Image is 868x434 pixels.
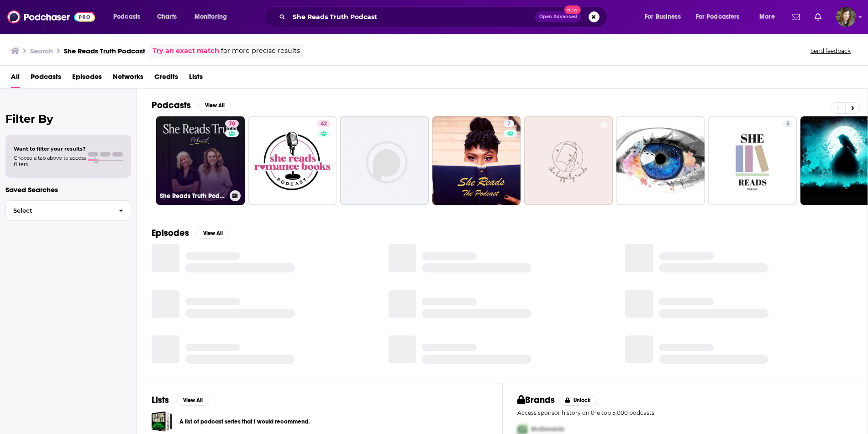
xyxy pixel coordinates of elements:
[160,192,226,200] h3: She Reads Truth Podcast
[152,411,172,432] a: A list of podcast series that I would recommend.
[176,395,209,406] button: View All
[558,395,597,406] button: Unlock
[156,116,245,205] a: 70She Reads Truth Podcast
[72,69,102,88] a: Episodes
[783,120,793,127] a: 5
[5,185,131,194] p: Saved Searches
[517,394,555,406] h2: Brands
[6,208,111,214] span: Select
[696,10,740,23] span: For Podcasters
[7,8,95,26] img: Podchaser - Follow, Share and Rate Podcasts
[64,47,145,55] h3: She Reads Truth Podcast
[5,200,131,221] button: Select
[152,99,231,111] a: PodcastsView All
[179,417,310,427] a: A list of podcast series that I would recommend.
[507,120,510,129] span: 7
[152,394,209,406] a: ListsView All
[31,69,61,88] a: Podcasts
[638,10,692,24] button: open menu
[535,11,581,22] button: Open AdvancedNew
[198,100,231,111] button: View All
[708,116,797,205] a: 5
[5,112,131,125] h2: Filter By
[836,7,856,27] button: Show profile menu
[113,69,143,88] a: Networks
[188,10,239,24] button: open menu
[248,116,337,205] a: 42
[504,120,514,127] a: 7
[788,9,804,25] a: Show notifications dropdown
[152,227,189,239] h2: Episodes
[189,69,203,88] a: Lists
[151,10,182,24] a: Charts
[808,47,853,55] button: Send feedback
[196,228,229,239] button: View All
[836,7,856,27] span: Logged in as ElizabethHawkins
[289,10,535,24] input: Search podcasts, credits, & more...
[152,394,169,406] h2: Lists
[225,120,239,127] a: 70
[14,155,86,167] span: Choose a tab above to access filters.
[690,10,753,24] button: open menu
[273,6,616,27] div: Search podcasts, credits, & more...
[229,120,235,129] span: 70
[811,9,825,25] a: Show notifications dropdown
[564,5,581,14] span: New
[153,46,219,56] a: Try an exact match
[11,69,20,88] a: All
[645,10,681,23] span: For Business
[221,46,300,56] span: for more precise results
[432,116,521,205] a: 7
[152,227,229,239] a: EpisodesView All
[152,99,191,111] h2: Podcasts
[317,120,331,127] a: 42
[517,409,853,416] p: Access sponsor history on the top 5,000 podcasts.
[786,120,789,129] span: 5
[836,7,856,27] img: User Profile
[321,120,327,129] span: 42
[531,425,564,433] span: McDonalds
[157,10,177,23] span: Charts
[154,69,178,88] a: Credits
[30,47,53,55] h3: Search
[14,146,86,152] span: Want to filter your results?
[753,10,786,24] button: open menu
[539,15,577,19] span: Open Advanced
[195,10,227,23] span: Monitoring
[107,10,152,24] button: open menu
[113,10,140,23] span: Podcasts
[759,10,775,23] span: More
